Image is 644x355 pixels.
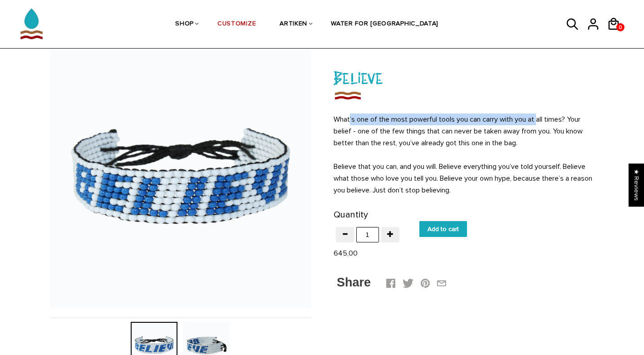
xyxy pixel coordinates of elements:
label: Quantity [334,207,368,222]
p: What’s one of the most powerful tools you can carry with you at all times? Your belief - one of t... [334,113,595,196]
span: Share [337,276,371,289]
span: 645,00 [334,249,358,258]
a: SHOP [175,0,194,49]
a: ARTIKEN [280,0,307,49]
img: Believe [334,89,362,102]
input: Add to cart [419,221,467,237]
a: 0 [616,23,624,31]
a: CUSTOMIZE [217,0,256,49]
h1: Believe [334,65,595,89]
span: 0 [616,22,624,33]
a: WATER FOR [GEOGRAPHIC_DATA] [331,0,438,49]
div: Click to open Judge.me floating reviews tab [629,163,644,207]
img: Handmade Beaded ArtiKen Believe Blue and White Bracelet [50,47,311,308]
